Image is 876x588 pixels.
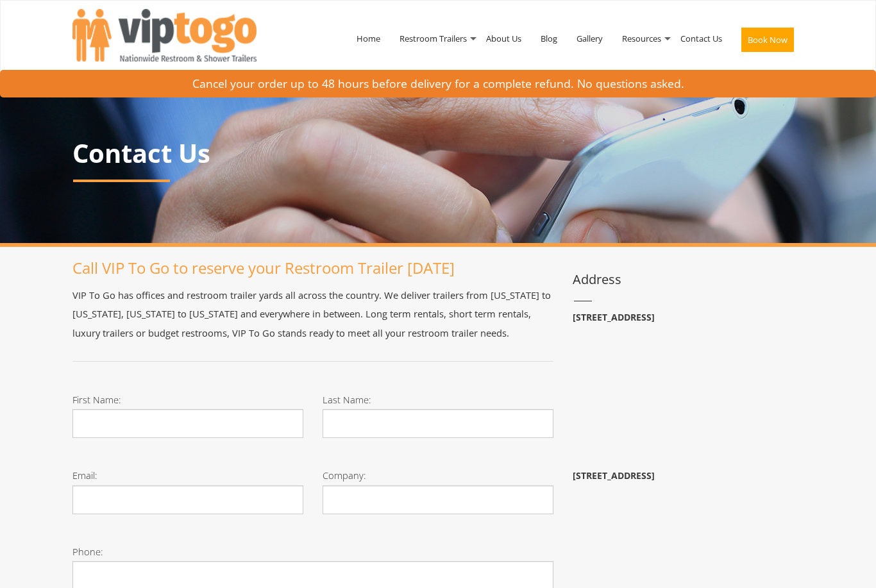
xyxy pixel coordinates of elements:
[671,5,732,72] a: Contact Us
[390,5,476,72] a: Restroom Trailers
[567,5,612,72] a: Gallery
[72,9,257,62] img: VIPTOGO
[741,28,794,52] button: Book Now
[732,5,804,80] a: Book Now
[72,286,553,342] p: VIP To Go has offices and restroom trailer yards all across the country. We deliver trailers from...
[347,5,390,72] a: Home
[573,311,655,323] b: [STREET_ADDRESS]
[612,5,671,72] a: Resources
[72,260,553,276] h1: Call VIP To Go to reserve your Restroom Trailer [DATE]
[476,5,531,72] a: About Us
[72,139,804,167] p: Contact Us
[573,273,804,287] h3: Address
[531,5,567,72] a: Blog
[573,469,655,482] b: [STREET_ADDRESS]
[825,537,876,588] button: Live Chat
